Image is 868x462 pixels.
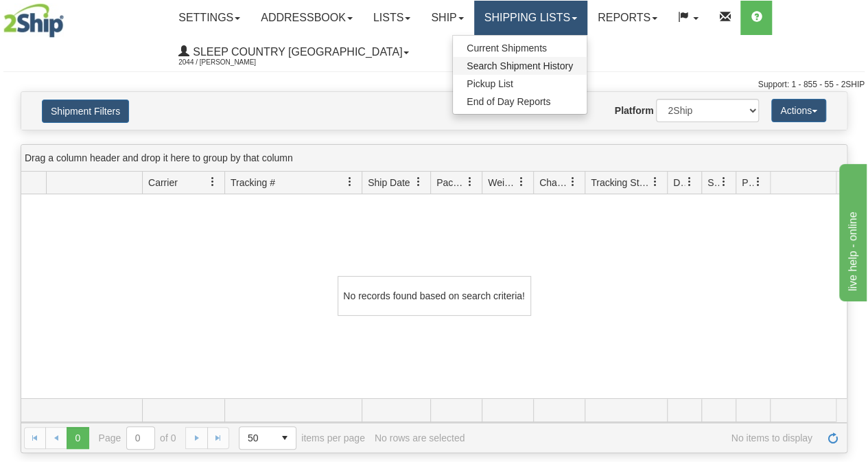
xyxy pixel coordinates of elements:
span: Current Shipments [467,43,547,54]
div: No records found based on search criteria! [338,276,531,316]
button: Actions [771,99,826,122]
span: Carrier [148,176,178,189]
a: Carrier filter column settings [201,170,224,194]
span: Delivery Status [673,176,685,189]
span: Shipment Issues [707,176,719,189]
span: End of Day Reports [467,96,550,107]
span: Search Shipment History [467,60,573,71]
span: Pickup List [467,78,513,89]
label: Platform [615,104,654,117]
span: Sleep Country [GEOGRAPHIC_DATA] [189,46,402,58]
div: grid grouping header [21,145,847,172]
iframe: chat widget [836,161,867,301]
div: live help - online [10,8,127,25]
span: Page of 0 [99,426,176,450]
a: Pickup List [453,75,587,93]
span: No items to display [474,432,812,443]
a: Shipping lists [474,1,587,35]
button: Shipment Filters [42,100,129,123]
a: Charge filter column settings [561,170,585,194]
span: Tracking # [231,176,275,189]
a: Refresh [822,427,844,449]
a: End of Day Reports [453,93,587,111]
span: items per page [239,426,365,450]
span: 50 [248,431,266,445]
div: No rows are selected [375,432,465,443]
div: Support: 1 - 855 - 55 - 2SHIP [3,79,865,91]
span: Weight [488,176,517,189]
span: 2044 / [PERSON_NAME] [178,56,281,69]
a: Packages filter column settings [458,170,482,194]
a: Settings [168,1,250,35]
span: Page sizes drop down [239,426,296,450]
a: Current Shipments [453,39,587,57]
span: Page 0 [67,427,89,449]
img: logo2044.jpg [3,3,64,38]
span: Charge [539,176,568,189]
span: Tracking Status [591,176,650,189]
a: Reports [587,1,668,35]
span: Ship Date [368,176,410,189]
span: Packages [436,176,465,189]
a: Weight filter column settings [510,170,533,194]
a: Ship [421,1,473,35]
a: Shipment Issues filter column settings [712,170,736,194]
span: select [274,427,296,449]
a: Search Shipment History [453,57,587,75]
a: Ship Date filter column settings [407,170,430,194]
a: Pickup Status filter column settings [747,170,770,194]
a: Delivery Status filter column settings [678,170,701,194]
a: Addressbook [250,1,363,35]
a: Tracking # filter column settings [338,170,362,194]
a: Lists [363,1,421,35]
a: Sleep Country [GEOGRAPHIC_DATA] 2044 / [PERSON_NAME] [168,35,419,69]
a: Tracking Status filter column settings [644,170,667,194]
span: Pickup Status [742,176,753,189]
